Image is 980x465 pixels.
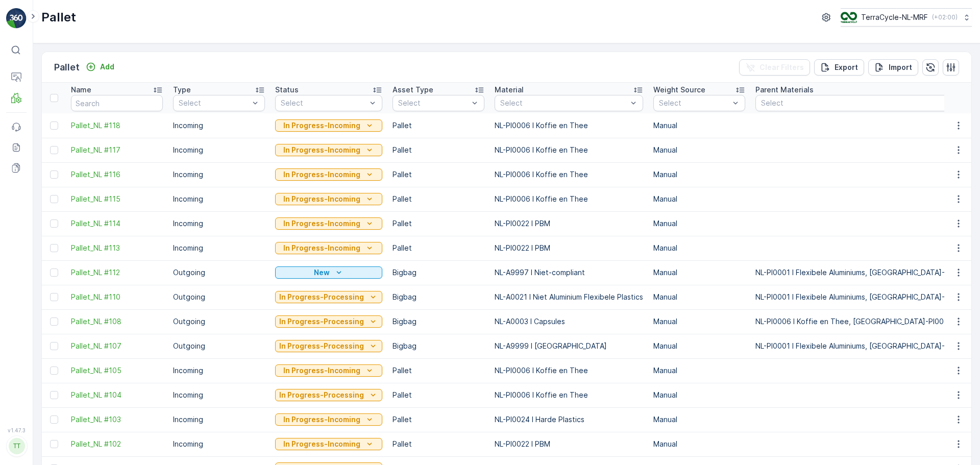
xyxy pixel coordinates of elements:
p: Pallet [41,9,76,26]
td: Manual [648,358,750,383]
span: Pallet_NL #104 [71,390,163,400]
div: Toggle Row Selected [50,219,58,228]
div: Toggle Row Selected [50,293,58,301]
button: In Progress-Processing [275,389,382,401]
a: Pallet_NL #108 [71,316,163,327]
p: Asset Type [393,85,433,95]
td: Incoming [168,383,270,407]
p: In Progress-Incoming [283,169,360,180]
td: NL-PI0006 I Koffie en Thee [489,113,648,138]
p: ( +02:00 ) [932,13,958,21]
td: Manual [648,407,750,432]
button: Add [82,61,118,73]
td: NL-A9997 I Niet-compliant [489,260,648,285]
p: New [314,267,330,278]
td: Pallet [387,187,489,211]
p: In Progress-Processing [279,292,364,302]
td: Pallet [387,211,489,236]
span: Pallet_NL #115 [71,194,163,204]
td: Pallet [387,407,489,432]
td: Pallet [387,432,489,456]
td: NL-PI0024 I Harde Plastics [489,407,648,432]
a: Pallet_NL #117 [71,145,163,155]
p: In Progress-Processing [279,390,364,400]
a: Pallet_NL #112 [71,267,163,278]
td: Incoming [168,138,270,162]
a: Pallet_NL #114 [71,218,163,229]
p: Parent Materials [755,85,814,95]
td: Outgoing [168,285,270,309]
button: In Progress-Incoming [275,144,382,156]
p: In Progress-Incoming [283,145,360,155]
button: In Progress-Processing [275,340,382,352]
p: Clear Filters [759,62,804,72]
td: Manual [648,162,750,187]
button: In Progress-Incoming [275,438,382,450]
td: Pallet [387,162,489,187]
td: Manual [648,260,750,285]
td: Incoming [168,407,270,432]
a: Pallet_NL #118 [71,120,163,131]
div: Toggle Row Selected [50,317,58,326]
p: Export [835,62,858,72]
a: Pallet_NL #103 [71,414,163,425]
div: Toggle Row Selected [50,415,58,424]
span: Pallet_NL #110 [71,292,163,302]
button: Export [814,59,864,76]
p: In Progress-Incoming [283,194,360,204]
td: Pallet [387,358,489,383]
a: Pallet_NL #107 [71,341,163,351]
img: TC_v739CUj.png [841,12,857,23]
td: Bigbag [387,334,489,358]
p: Select [281,98,366,108]
td: Bigbag [387,260,489,285]
p: Select [500,98,627,108]
td: NL-PI0022 I PBM [489,432,648,456]
p: Status [275,85,299,95]
td: Pallet [387,236,489,260]
td: NL-PI0022 I PBM [489,211,648,236]
p: Pallet [54,60,80,75]
p: Weight Source [653,85,705,95]
button: In Progress-Incoming [275,168,382,181]
td: Manual [648,113,750,138]
img: logo [6,8,27,29]
span: Pallet_NL #116 [71,169,163,180]
p: In Progress-Incoming [283,218,360,229]
p: In Progress-Incoming [283,365,360,376]
td: Outgoing [168,309,270,334]
button: Import [868,59,918,76]
div: Toggle Row Selected [50,146,58,154]
a: Pallet_NL #113 [71,243,163,253]
button: In Progress-Incoming [275,413,382,426]
p: Select [179,98,249,108]
button: In Progress-Incoming [275,242,382,254]
td: Manual [648,187,750,211]
div: Toggle Row Selected [50,366,58,375]
div: Toggle Row Selected [50,170,58,179]
p: Import [889,62,912,72]
a: Pallet_NL #105 [71,365,163,376]
p: Select [659,98,729,108]
button: In Progress-Incoming [275,193,382,205]
p: Select [398,98,469,108]
td: Manual [648,383,750,407]
button: In Progress-Incoming [275,217,382,230]
td: NL-PI0022 I PBM [489,236,648,260]
td: Manual [648,211,750,236]
span: Pallet_NL #102 [71,439,163,449]
p: In Progress-Incoming [283,243,360,253]
td: NL-PI0006 I Koffie en Thee [489,358,648,383]
td: NL-PI0006 I Koffie en Thee [489,383,648,407]
p: Material [495,85,524,95]
button: In Progress-Incoming [275,119,382,132]
div: Toggle Row Selected [50,391,58,399]
p: Add [100,62,114,72]
td: NL-A9999 I [GEOGRAPHIC_DATA] [489,334,648,358]
button: In Progress-Processing [275,315,382,328]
